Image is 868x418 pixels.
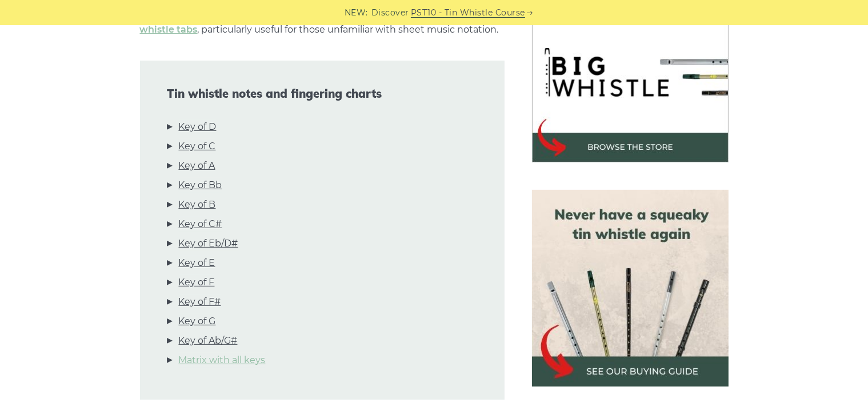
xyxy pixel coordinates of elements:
[179,120,217,134] a: Key of D
[167,87,477,101] span: Tin whistle notes and fingering charts
[179,158,215,173] a: Key of A
[179,353,266,368] a: Matrix with all keys
[179,333,238,348] a: Key of Ab/G#
[411,6,525,19] a: PST10 - Tin Whistle Course
[179,197,216,212] a: Key of B
[179,294,221,309] a: Key of F#
[179,139,216,154] a: Key of C
[532,190,729,387] img: tin whistle buying guide
[179,217,222,232] a: Key of C#
[371,6,409,19] span: Discover
[345,6,368,19] span: NEW:
[179,314,216,329] a: Key of G
[179,256,215,270] a: Key of E
[179,275,215,290] a: Key of F
[179,178,222,193] a: Key of Bb
[179,236,238,251] a: Key of Eb/D#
